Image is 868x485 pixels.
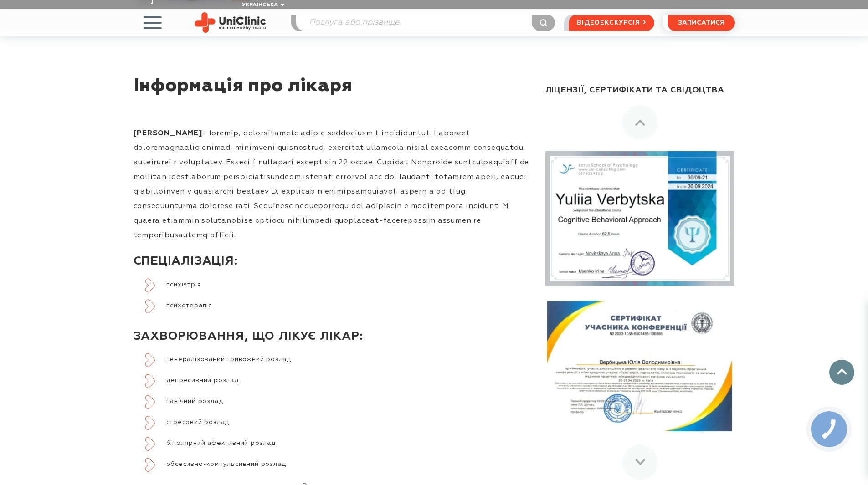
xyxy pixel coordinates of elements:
strong: [PERSON_NAME] [134,130,202,137]
li: біполярний афективний розлад [145,437,530,449]
span: відеоекскурсія [577,15,640,31]
div: Інформація про лікаря [134,76,530,110]
button: Українська [240,2,285,9]
img: Uniclinic [195,12,266,33]
button: записатися [668,15,735,31]
span: Українська [242,2,278,8]
span: записатися [678,20,724,26]
h3: СПЕЦІАЛІЗАЦІЯ: [134,245,530,278]
p: - loremip, dolorsitametc adip e seddoeiusm t incididuntut. Laboreet doloremagnaaliq enimad, minim... [134,126,530,243]
a: відеоекскурсія [569,15,654,31]
div: Ліцензії, сертифікати та свідоцтва [545,76,735,105]
li: панічний розлад [145,395,530,408]
input: Послуга або прізвище [296,15,555,31]
li: обсесивно-компульсивний розлад [145,458,530,470]
li: депресивний розлад [145,374,530,387]
li: стресовий розлад [145,416,530,429]
li: психіатрія [145,278,530,291]
h3: ЗАХВОРЮВАННЯ, ЩО ЛІКУЄ ЛІКАР: [134,320,530,353]
li: генералізований тривожний розлад [145,353,530,366]
li: психотерапія [145,299,530,312]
